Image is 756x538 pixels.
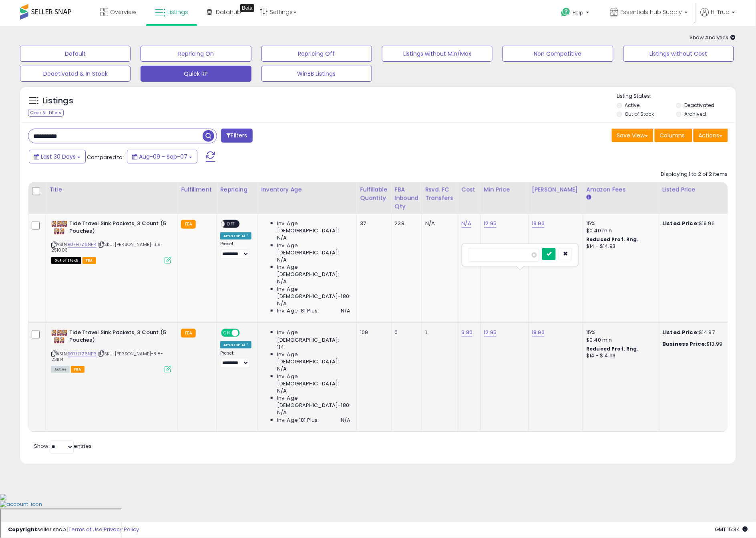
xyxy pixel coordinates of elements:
button: Quick RP [141,66,251,82]
button: Repricing Off [261,46,372,62]
div: $14 - $14.93 [587,353,653,359]
div: Preset: [220,241,251,259]
a: 12.95 [484,328,497,337]
a: 3.80 [462,328,473,337]
div: 109 [360,329,385,336]
span: Overview [110,8,136,16]
span: All listings that are currently out of stock and unavailable for purchase on Amazon [51,257,81,264]
span: N/A [277,409,287,416]
span: Inv. Age [DEMOGRAPHIC_DATA]-180: [277,395,350,409]
b: Business Price: [663,340,707,348]
div: $19.96 [663,220,729,227]
label: Active [625,102,640,109]
button: Listings without Min/Max [382,46,493,62]
span: | SKU: [PERSON_NAME]-3.8-231114 [51,351,163,363]
span: ON [222,330,232,337]
span: Inv. Age [DEMOGRAPHIC_DATA]-180: [277,286,350,300]
span: Inv. Age [DEMOGRAPHIC_DATA]: [277,351,350,365]
div: ASIN: [51,220,171,263]
div: 1 [425,329,452,336]
b: Reduced Prof. Rng. [587,345,639,352]
div: Displaying 1 to 2 of 2 items [661,171,728,178]
span: Hi Truc [711,8,730,16]
small: FBA [181,329,196,338]
div: Clear All Filters [28,109,64,117]
button: Repricing On [141,46,251,62]
button: Columns [655,129,692,142]
a: 19.96 [532,220,545,228]
div: 15% [587,220,653,227]
div: Fulfillment [181,185,213,194]
div: 238 [395,220,416,227]
span: DataHub [216,8,241,16]
span: Compared to: [87,153,124,161]
span: N/A [277,300,287,307]
b: Listed Price: [663,220,699,227]
span: N/A [341,417,350,424]
div: Cost [462,185,477,194]
button: Actions [694,129,728,142]
label: Out of Stock [625,111,654,117]
span: N/A [341,307,350,314]
div: Repricing [220,185,254,194]
div: Amazon Fees [587,185,656,194]
span: N/A [277,365,287,373]
div: Amazon AI * [220,232,251,240]
a: 18.96 [532,328,545,337]
span: | SKU: [PERSON_NAME]-3.9-251003 [51,241,163,253]
span: FBA [82,257,96,264]
span: 114 [277,344,284,351]
a: B07H7Z6NFR [68,351,97,357]
b: Tide Travel Sink Packets, 3 Count (5 Pouches) [69,329,167,346]
div: Listed Price [663,185,732,194]
span: FBA [71,366,84,373]
span: Listings [167,8,188,16]
small: FBA [181,220,196,229]
button: Aug-09 - Sep-07 [127,150,197,163]
span: Inv. Age [DEMOGRAPHIC_DATA]: [277,329,350,343]
div: $13.99 [663,341,729,348]
span: N/A [277,256,287,264]
span: OFF [225,221,238,228]
span: Inv. Age [DEMOGRAPHIC_DATA]: [277,242,350,256]
span: Last 30 Days [41,153,76,161]
div: Inventory Age [261,185,353,194]
span: N/A [277,387,287,395]
div: $14 - $14.93 [587,243,653,250]
div: $0.40 min [587,227,653,234]
span: Inv. Age 181 Plus: [277,307,319,314]
div: 37 [360,220,385,227]
img: 61zh3ltV2eL._SL40_.jpg [51,329,67,344]
span: Inv. Age [DEMOGRAPHIC_DATA]: [277,264,350,278]
div: 0 [395,329,416,336]
button: Last 30 Days [29,150,86,163]
span: Essentials Hub Supply [621,8,682,16]
span: Aug-09 - Sep-07 [139,153,187,161]
div: Min Price [484,185,525,194]
div: Tooltip anchor [240,4,254,12]
button: WinBB Listings [261,66,372,82]
span: Inv. Age 181 Plus: [277,417,319,424]
span: N/A [277,234,287,242]
div: $0.40 min [587,337,653,344]
span: Show: entries [34,443,92,450]
a: B07H7Z6NFR [68,241,97,248]
img: 61zh3ltV2eL._SL40_.jpg [51,220,67,235]
div: $14.97 [663,329,729,336]
div: Preset: [220,351,251,369]
button: Default [20,46,131,62]
label: Deactivated [685,102,715,109]
b: Listed Price: [663,328,699,336]
i: Get Help [561,7,571,17]
a: Hi Truc [701,8,735,26]
a: Help [555,1,597,26]
span: Show Analytics [690,34,736,41]
button: Filters [221,129,252,143]
button: Save View [612,129,653,142]
h5: Listings [42,95,73,107]
div: Rsvd. FC Transfers [425,185,455,202]
span: OFF [239,330,251,337]
label: Archived [685,111,706,117]
div: Fulfillable Quantity [360,185,388,202]
span: Columns [660,131,685,139]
